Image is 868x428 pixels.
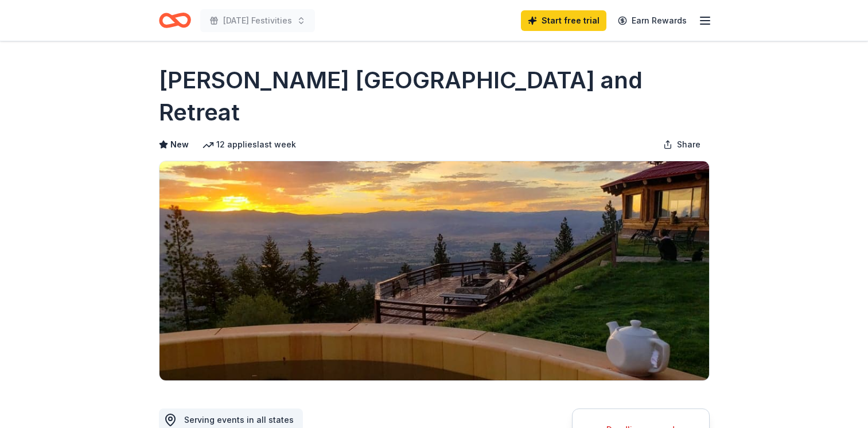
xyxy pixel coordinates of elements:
button: Share [654,133,710,156]
span: Serving events in all states [184,415,294,425]
h1: [PERSON_NAME] [GEOGRAPHIC_DATA] and Retreat [159,64,710,129]
span: Share [677,138,700,151]
img: Image for Downing Mountain Lodge and Retreat [159,161,709,380]
a: Home [159,7,191,34]
a: Start free trial [521,10,606,31]
a: Earn Rewards [611,10,694,31]
button: [DATE] Festivities [200,9,315,32]
span: [DATE] Festivities [223,14,292,28]
div: 12 applies last week [203,138,296,151]
span: New [170,138,189,151]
